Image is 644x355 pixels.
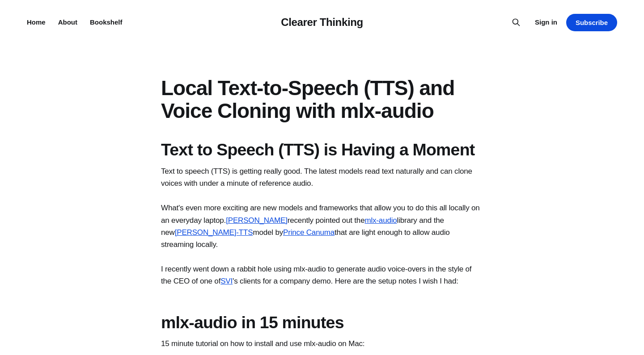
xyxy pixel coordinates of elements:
p: Text to speech (TTS) is getting really good. The latest models read text naturally and can clone ... [161,165,483,189]
a: Clearer Thinking [281,16,363,28]
button: Search this site [509,15,523,29]
h1: Text to Speech (TTS) is Having a Moment [161,140,483,160]
a: Prince Canuma [283,228,335,237]
a: About [58,18,77,26]
p: I recently went down a rabbit hole using mlx-audio to generate audio voice-overs in the style of ... [161,263,483,287]
a: mlx-audio [364,216,397,225]
a: Bookshelf [90,18,123,26]
a: Home [27,18,46,26]
p: 15 minute tutorial on how to install and use mlx-audio on Mac: [161,338,483,350]
a: Sign in [535,17,557,28]
h1: mlx-audio in 15 minutes [161,313,483,333]
a: Subscribe [566,14,617,31]
a: [PERSON_NAME] [226,216,288,225]
p: What's even more exciting are new models and frameworks that allow you to do this all locally on ... [161,202,483,251]
h1: Local Text-to-Speech (TTS) and Voice Cloning with mlx-audio [161,77,483,122]
a: SVI [220,277,233,285]
a: [PERSON_NAME]-TTS [175,228,253,237]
